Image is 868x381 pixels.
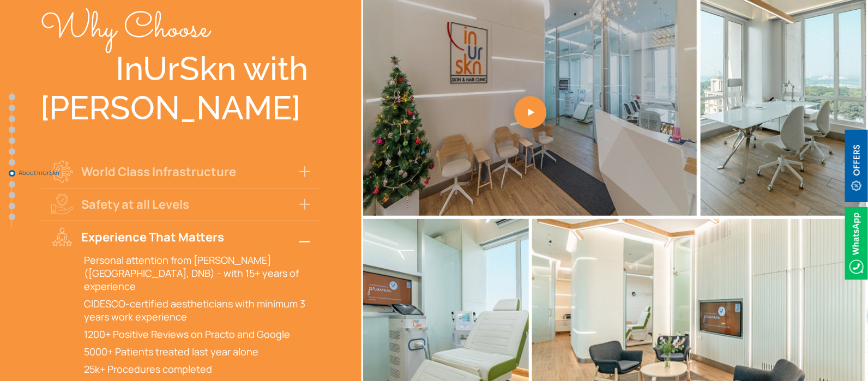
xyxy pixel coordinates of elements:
div: [PERSON_NAME] [40,88,321,128]
a: Whatsappicon [845,236,868,248]
button: Experience That Matters [40,221,321,253]
p: 5000+ Patients treated last year alone [84,345,310,358]
img: why-choose-icon2 [51,193,73,215]
span: Why Choose [40,3,209,56]
img: Whatsappicon [845,207,868,280]
span: About InUrSkn [19,170,73,176]
p: Personal attention from [PERSON_NAME] ([GEOGRAPHIC_DATA], DNB) - with 15+ years of experience [84,253,310,293]
p: 25k+ Procedures completed [84,362,310,376]
div: InUrSkn with [40,49,321,88]
button: Safety at all Levels [40,188,321,221]
p: CIDESCO-certified aestheticians with minimum 3 years work experience [84,297,310,323]
img: offerBt [845,130,868,202]
img: why-choose-icon3 [51,226,73,248]
a: About InUrSkn [9,170,15,177]
p: 1200+ Positive Reviews on Practo and Google [84,328,310,341]
button: World Class Infrastructure [40,155,321,188]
